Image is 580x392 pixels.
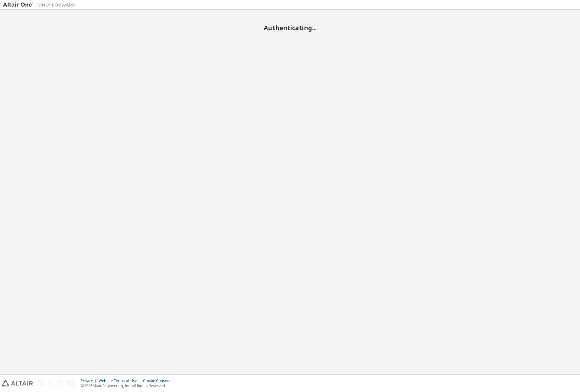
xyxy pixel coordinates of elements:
[81,383,174,388] p: © 2025 Altair Engineering, Inc. All Rights Reserved.
[3,2,79,8] img: Altair One
[57,380,63,387] img: linkedin.svg
[99,378,143,383] div: Website Terms of Use
[81,378,99,383] div: Privacy
[143,378,174,383] div: Cookie Consent
[67,380,75,387] img: youtube.svg
[3,24,577,32] h2: Authenticating...
[37,380,43,387] img: facebook.svg
[47,380,53,387] img: instagram.svg
[2,380,33,387] img: altair_logo.svg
